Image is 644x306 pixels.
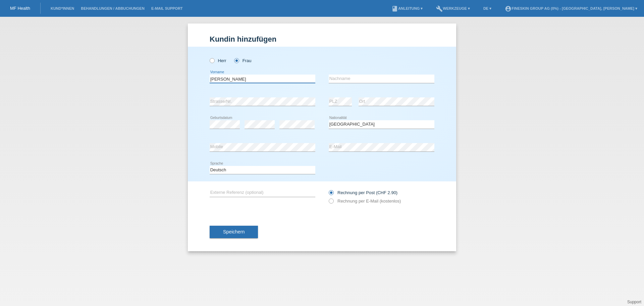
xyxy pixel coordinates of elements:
input: Herr [210,58,214,62]
label: Frau [234,58,251,63]
a: E-Mail Support [148,6,186,10]
a: account_circleFineSkin Group AG (0%) - [GEOGRAPHIC_DATA], [PERSON_NAME] ▾ [501,6,641,10]
span: Speichern [223,229,245,234]
a: Behandlungen / Abbuchungen [77,6,148,10]
a: Support [627,300,641,304]
label: Herr [210,58,226,63]
label: Rechnung per E-Mail (kostenlos) [329,199,401,204]
input: Rechnung per Post (CHF 2.90) [329,190,333,199]
a: MF Health [10,6,30,11]
label: Rechnung per Post (CHF 2.90) [329,190,397,195]
input: Frau [234,58,238,62]
a: DE ▾ [480,6,495,10]
input: Rechnung per E-Mail (kostenlos) [329,199,333,207]
a: Kund*innen [47,6,77,10]
i: book [391,5,398,12]
button: Speichern [210,226,258,238]
i: build [436,5,443,12]
h1: Kundin hinzufügen [210,35,434,43]
a: bookAnleitung ▾ [388,6,426,10]
a: buildWerkzeuge ▾ [433,6,473,10]
i: account_circle [505,5,512,12]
